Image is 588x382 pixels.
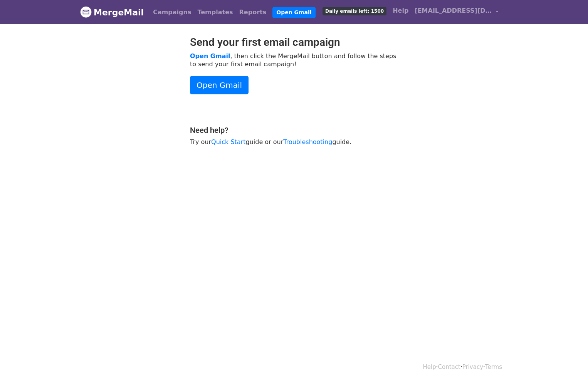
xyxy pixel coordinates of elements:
a: Reports [236,5,270,20]
a: Contact [438,364,460,370]
a: Templates [194,5,236,20]
img: MergeMail logo [80,6,92,18]
a: Quick Start [211,138,245,146]
a: Open Gmail [272,7,315,18]
a: Help [423,364,436,370]
h4: Need help? [190,126,398,135]
h2: Send your first email campaign [190,36,398,49]
a: Terms [485,364,502,370]
a: Daily emails left: 1500 [319,3,390,18]
a: Open Gmail [190,52,230,60]
span: Daily emails left: 1500 [323,7,386,15]
a: Troubleshooting [283,138,332,146]
a: [EMAIL_ADDRESS][DOMAIN_NAME] [412,3,502,21]
a: Open Gmail [190,76,249,94]
a: Campaigns [150,5,194,20]
a: Help [390,3,412,18]
p: Try our guide or our guide. [190,138,398,146]
a: Privacy [462,364,483,370]
span: [EMAIL_ADDRESS][DOMAIN_NAME] [415,6,492,15]
a: MergeMail [80,4,144,20]
p: , then click the MergeMail button and follow the steps to send your first email campaign! [190,52,398,68]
